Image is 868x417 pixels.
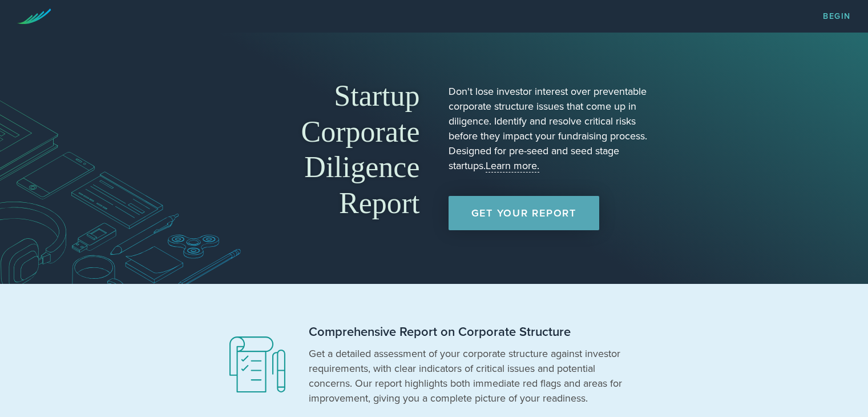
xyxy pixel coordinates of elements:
[449,196,599,230] a: Get Your Report
[449,84,651,173] p: Don't lose investor interest over preventable corporate structure issues that come up in diligenc...
[486,159,539,173] a: Learn more.
[823,13,851,21] a: Begin
[309,324,628,340] h2: Comprehensive Report on Corporate Structure
[217,78,420,221] h1: Startup Corporate Diligence Report
[309,346,628,406] p: Get a detailed assessment of your corporate structure against investor requirements, with clear i...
